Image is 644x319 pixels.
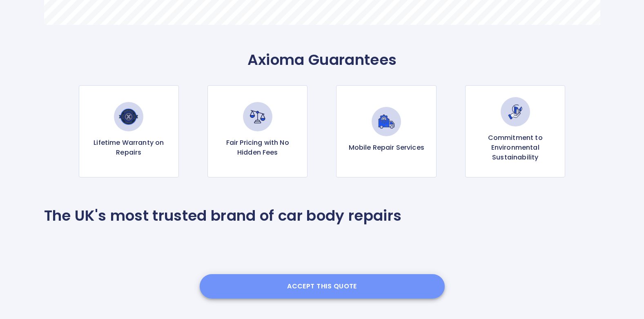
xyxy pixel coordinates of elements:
[501,97,530,126] img: Commitment to Environmental Sustainability
[44,207,402,225] p: The UK's most trusted brand of car body repairs
[372,107,401,136] img: Mobile Repair Services
[114,102,143,131] img: Lifetime Warranty on Repairs
[214,138,301,157] p: Fair Pricing with No Hidden Fees
[44,238,600,295] iframe: Customer reviews powered by Trustpilot
[86,138,172,157] p: Lifetime Warranty on Repairs
[349,143,424,153] p: Mobile Repair Services
[243,102,272,131] img: Fair Pricing with No Hidden Fees
[200,274,445,299] button: Accept this Quote
[472,133,558,162] p: Commitment to Environmental Sustainability
[44,51,600,69] p: Axioma Guarantees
